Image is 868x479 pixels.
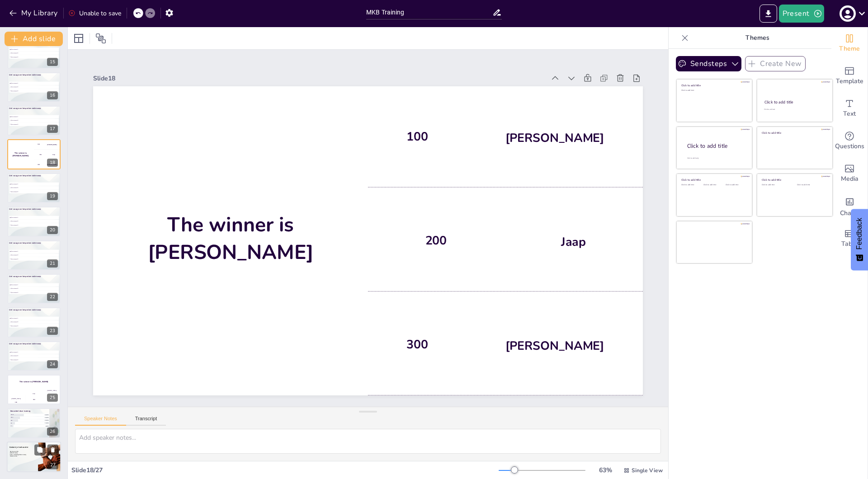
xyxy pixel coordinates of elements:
[505,338,604,354] div: [PERSON_NAME]
[11,322,58,323] span: Quiz antwoord 2
[93,74,545,83] div: Slide 18
[797,184,826,186] div: Click to add text
[831,60,868,92] div: Add ready made slides
[764,108,824,111] div: Click to add text
[11,284,58,286] span: Quiz antwoord 1
[7,240,61,270] div: 21
[10,456,17,457] span: Linked-in adres
[7,274,61,304] div: 22
[47,360,58,368] div: 24
[7,139,61,169] div: 18
[841,239,858,249] span: Table
[11,56,58,58] span: Quiz antwoord 3
[759,5,777,23] button: Export to PowerPoint
[11,258,58,259] span: Quiz antwoord 3
[7,6,61,20] button: My Library
[47,108,58,119] button: Delete Slide
[676,56,741,71] button: Sendsteps
[47,176,58,187] button: Delete Slide
[71,31,86,46] div: Layout
[47,327,58,335] div: 23
[47,461,58,469] div: 27
[692,27,822,49] p: Themes
[11,124,58,125] span: Quiz antwoord 3
[47,277,58,287] button: Delete Slide
[75,416,126,426] button: Speaker Notes
[594,466,616,474] div: 63 %
[7,441,61,472] div: 27
[9,74,41,76] span: Stel vraag over besproken onderwerp
[71,466,499,474] div: Slide 18 / 27
[7,72,61,102] div: 16
[95,33,106,44] span: Position
[34,277,45,287] button: Duplicate Slide
[9,107,41,110] span: Stel vraag over besproken onderwerp
[47,310,58,321] button: Delete Slide
[7,173,61,203] div: 19
[9,208,41,211] span: Stel vraag over besproken onderwerp
[52,154,55,155] div: Jaap
[841,174,859,184] span: Media
[34,150,61,160] div: 200
[779,5,824,23] button: Present
[34,243,45,254] button: Duplicate Slide
[47,125,58,133] div: 17
[43,390,61,392] div: [PERSON_NAME]
[7,106,61,136] div: 17
[368,190,643,291] div: 200
[25,394,43,404] div: 200
[368,86,643,188] div: 100
[7,399,25,404] div: 100
[47,209,58,220] button: Delete Slide
[505,130,604,146] div: [PERSON_NAME]
[11,225,58,226] span: Quiz antwoord 3
[11,355,58,357] span: Quiz antwoord 2
[9,275,41,278] span: Stel vraag over besproken onderwerp
[10,451,19,452] span: Deel nog wat info:
[11,191,58,192] span: Quiz antwoord 3
[47,91,58,99] div: 16
[34,41,45,52] button: Duplicate Slide
[47,427,58,436] div: 26
[34,75,45,86] button: Duplicate Slide
[843,109,856,119] span: Text
[34,310,45,321] button: Duplicate Slide
[9,446,28,449] span: Bedank je toehoorder
[11,352,58,353] span: Quiz antwoord 1
[25,393,43,395] div: Jaap
[34,411,45,422] button: Duplicate Slide
[11,53,58,54] span: Quiz antwoord 2
[9,309,41,311] span: Stel vraag over besproken onderwerp
[47,293,58,301] div: 22
[561,234,585,250] div: Jaap
[7,38,61,68] div: 15
[34,209,45,220] button: Duplicate Slide
[9,343,41,345] span: Stel vraag over besproken onderwerp
[34,160,61,169] div: 300
[47,58,58,66] div: 15
[11,318,58,319] span: Quiz antwoord 1
[831,190,868,222] div: Add charts and graphs
[831,27,868,60] div: Change the overall theme
[9,174,41,177] span: Stel vraag over besproken onderwerp
[47,75,58,86] button: Delete Slide
[7,341,61,371] div: 24
[11,116,58,117] span: Quiz antwoord 1
[34,139,61,149] div: 100
[831,92,868,125] div: Add text boxes
[7,408,61,438] div: 26
[831,157,868,190] div: Add images, graphics, shapes or video
[47,344,58,355] button: Delete Slide
[34,444,45,455] button: Duplicate Slide
[11,325,58,327] span: Quiz antwoord 3
[681,184,702,186] div: Click to add text
[11,49,58,51] span: Quiz antwoord 1
[43,391,61,404] div: 300
[47,226,58,234] div: 20
[839,44,860,54] span: Theme
[7,375,61,404] div: 25
[47,377,58,388] button: Delete Slide
[831,222,868,255] div: Add a table
[11,288,58,289] span: Quiz antwoord 2
[366,6,492,19] input: Insert title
